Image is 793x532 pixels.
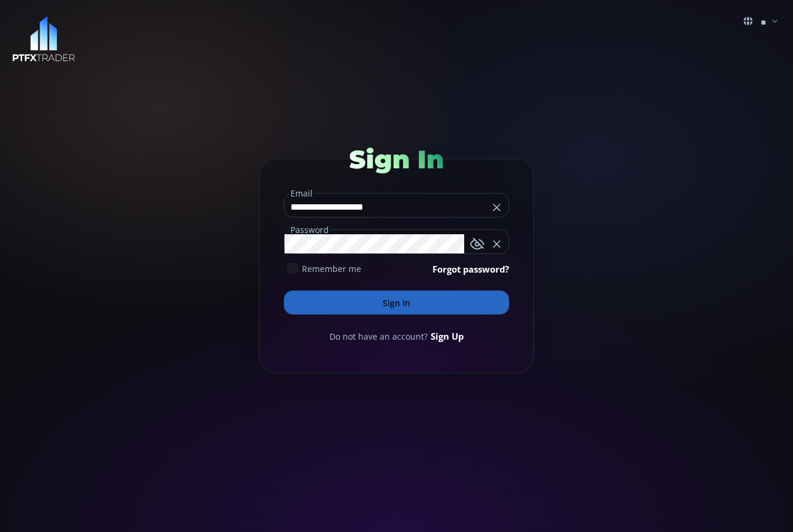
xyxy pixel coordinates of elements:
[284,291,509,315] button: Sign In
[302,262,361,275] span: Remember me
[432,262,509,276] a: Forgot password?
[431,330,464,343] a: Sign Up
[349,144,444,175] span: Sign In
[284,330,509,343] div: Do not have an account?
[12,16,75,62] img: LOGO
